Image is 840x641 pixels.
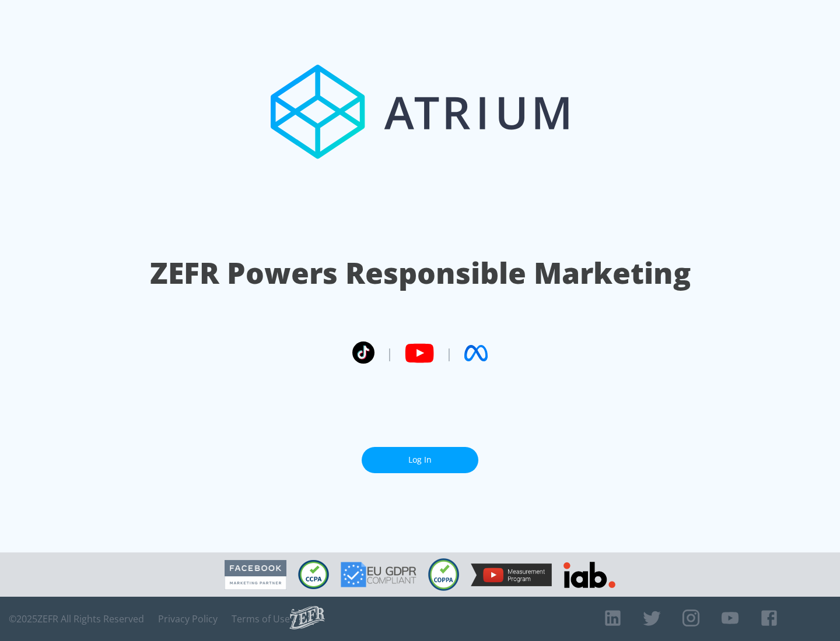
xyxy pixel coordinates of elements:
a: Privacy Policy [158,613,218,625]
img: COPPA Compliant [428,558,459,591]
span: © 2025 ZEFR All Rights Reserved [9,613,144,625]
img: CCPA Compliant [298,560,329,589]
span: | [446,344,453,362]
img: Facebook Marketing Partner [225,560,286,590]
a: Terms of Use [232,613,290,625]
img: YouTube Measurement Program [471,563,552,586]
h1: ZEFR Powers Responsible Marketing [150,253,691,293]
a: Log In [362,447,478,473]
img: GDPR Compliant [341,562,416,587]
img: IAB [563,562,615,588]
span: | [386,344,393,362]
